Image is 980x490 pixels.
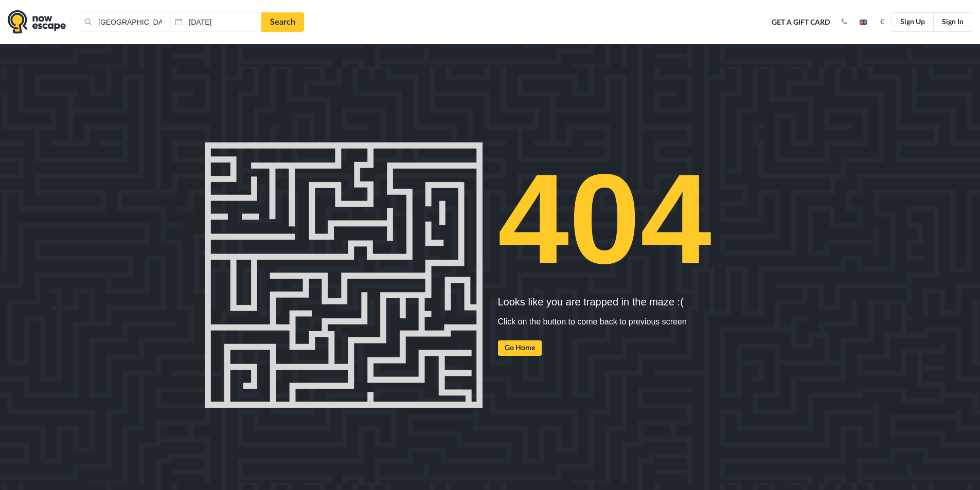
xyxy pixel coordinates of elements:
input: Place or Room Name [80,12,170,32]
strong: € [880,19,884,26]
img: logo [8,10,66,34]
h5: Looks like you are trapped in the maze :( [498,296,776,307]
a: Sign Up [892,12,934,32]
button: € [875,17,889,27]
a: Search [261,12,304,32]
input: Date [170,12,261,32]
a: Go Home [498,340,542,356]
a: Sign In [933,12,972,32]
a: Get a Gift Card [768,11,834,34]
p: Click on the button to come back to previous screen [498,316,776,328]
img: en.jpg [860,20,867,25]
h1: 404 [498,142,776,296]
